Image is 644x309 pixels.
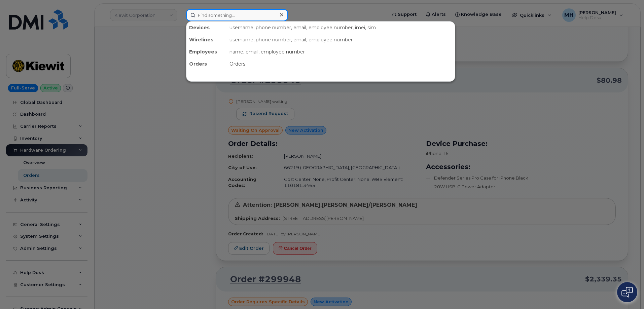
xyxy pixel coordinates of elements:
div: name, email, employee number [227,46,455,58]
div: username, phone number, email, employee number, imei, sim [227,22,455,34]
input: Find something... [186,9,288,21]
img: Open chat [621,287,633,298]
div: Employees [186,46,227,58]
div: Devices [186,22,227,34]
div: Orders [186,58,227,70]
div: username, phone number, email, employee number [227,34,455,46]
div: Wirelines [186,34,227,46]
div: Orders [227,58,455,70]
